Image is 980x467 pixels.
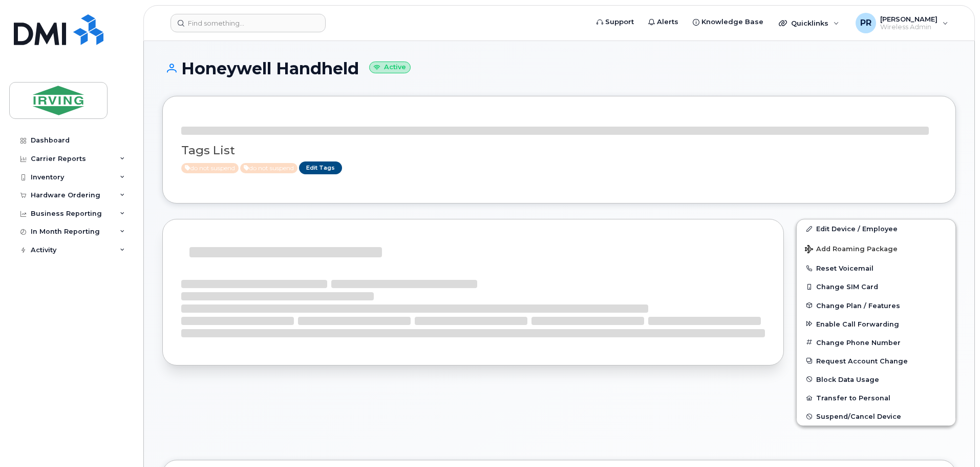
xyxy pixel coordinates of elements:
[797,333,955,352] button: Change Phone Number
[797,277,955,296] button: Change SIM Card
[797,238,955,259] button: Add Roaming Package
[369,62,411,73] small: Active
[181,163,239,173] span: Active
[797,389,955,407] button: Transfer to Personal
[816,320,899,328] span: Enable Call Forwarding
[797,352,955,370] button: Request Account Change
[805,245,898,255] span: Add Roaming Package
[797,296,955,315] button: Change Plan / Features
[797,219,955,238] a: Edit Device / Employee
[816,301,900,309] span: Change Plan / Features
[299,161,342,174] a: Edit Tags
[797,259,955,277] button: Reset Voicemail
[240,163,297,173] span: Active
[797,370,955,389] button: Block Data Usage
[797,407,955,425] button: Suspend/Cancel Device
[162,59,956,77] h1: Honeywell Handheld
[797,315,955,333] button: Enable Call Forwarding
[181,144,937,157] h3: Tags List
[816,413,901,420] span: Suspend/Cancel Device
